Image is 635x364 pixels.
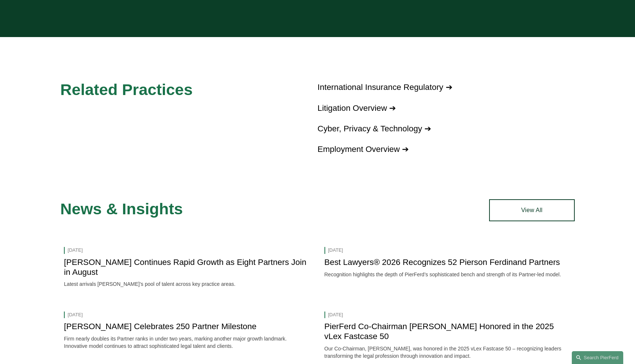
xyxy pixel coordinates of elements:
time: [DATE] [68,312,83,318]
a: Employment Overview ➔ [317,145,409,154]
time: [DATE] [68,247,83,254]
span: News & Insights [60,200,183,218]
a: [PERSON_NAME] Continues Rapid Growth as Eight Partners Join in August [64,258,306,277]
p: Latest arrivals [PERSON_NAME]’s pool of talent across key practice areas. [64,281,311,288]
p: Firm nearly doubles its Partner ranks in under two years, marking another major growth landmark. ... [64,335,311,350]
span: Related Practices [60,81,193,98]
time: [DATE] [328,247,343,254]
p: Recognition highlights the depth of PierFerd’s sophisticated bench and strength of its Partner-le... [324,271,571,279]
a: Search this site [572,351,623,364]
a: Best Lawyers® 2026 Recognizes 52 Pierson Ferdinand Partners [324,258,560,267]
a: [PERSON_NAME] Celebrates 250 Partner Milestone [64,322,256,331]
a: International Insurance Regulatory ➔ [317,83,452,92]
p: Our Co-Chairman, [PERSON_NAME], was honored in the 2025 vLex Fastcase 50 – recognizing leaders tr... [324,345,571,360]
a: PierFerd Co-Chairman [PERSON_NAME] Honored in the 2025 vLex Fastcase 50 [324,322,554,341]
a: View All [489,199,575,221]
time: [DATE] [328,312,343,318]
a: Cyber, Privacy & Technology ➔ [317,124,431,133]
a: Litigation Overview ➔ [317,103,396,113]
